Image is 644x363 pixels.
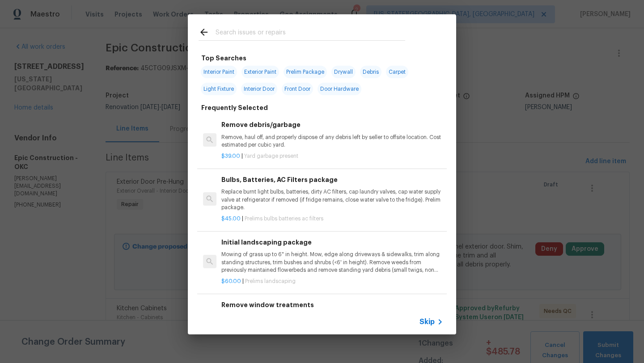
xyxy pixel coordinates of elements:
span: Interior Paint [201,66,237,78]
span: Light Fixture [201,83,237,95]
span: Carpet [386,66,408,78]
p: Replace burnt light bulbs, batteries, dirty AC filters, cap laundry valves, cap water supply valv... [221,188,443,211]
span: $60.00 [221,279,241,284]
p: | [221,215,443,223]
span: Drywall [331,66,356,78]
p: | [221,278,443,285]
span: Interior Door [241,83,277,95]
h6: Top Searches [201,53,246,63]
span: Exterior Paint [241,66,279,78]
h6: Remove debris/garbage [221,120,443,130]
span: $39.00 [221,153,240,159]
span: Yard garbage present [244,153,298,159]
h6: Initial landscaping package [221,237,443,247]
span: Front Door [282,83,313,95]
p: Remove, haul off, and properly dispose of any debris left by seller to offsite location. Cost est... [221,134,443,149]
p: | [221,152,443,160]
span: Prelim Package [284,66,327,78]
span: Prelims landscaping [245,279,296,284]
h6: Remove window treatments [221,300,443,310]
span: Debris [360,66,381,78]
h6: Frequently Selected [201,103,268,113]
input: Search issues or repairs [216,27,405,40]
h6: Bulbs, Batteries, AC Filters package [221,175,443,185]
span: Door Hardware [318,83,361,95]
span: Skip [419,317,435,326]
span: Prelims bulbs batteries ac filters [245,216,323,221]
span: $45.00 [221,216,241,221]
p: Mowing of grass up to 6" in height. Mow, edge along driveways & sidewalks, trim along standing st... [221,251,443,274]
